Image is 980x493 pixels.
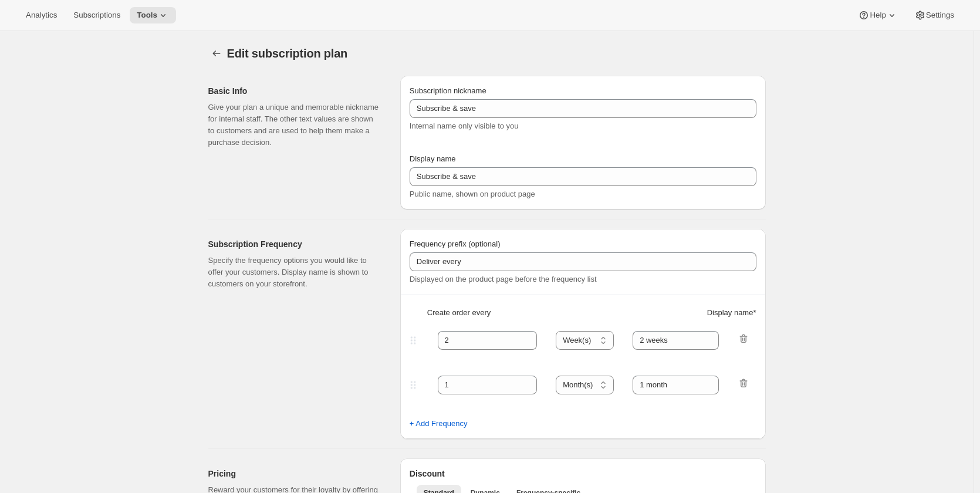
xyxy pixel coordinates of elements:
span: Analytics [26,11,57,20]
span: + Add Frequency [410,418,468,430]
h2: Subscription Frequency [208,238,381,250]
span: Frequency prefix (optional) [410,239,501,248]
button: Subscriptions [66,7,127,23]
input: 1 month [633,376,719,394]
input: 1 month [633,331,719,350]
button: Analytics [19,7,64,23]
span: Help [870,11,886,20]
button: + Add Frequency [403,414,475,433]
span: Subscription nickname [410,86,486,95]
input: Deliver every [410,252,756,271]
span: Public name, shown on product page [410,190,535,198]
button: Help [851,7,904,23]
span: Display name [410,154,456,163]
span: Create order every [427,307,491,319]
span: Display name * [707,307,756,319]
p: Give your plan a unique and memorable nickname for internal staff. The other text values are show... [208,102,381,148]
h2: Pricing [208,468,381,480]
span: Tools [137,11,157,20]
button: Settings [907,7,961,23]
h2: Discount [410,468,756,480]
button: Tools [130,7,176,23]
span: Edit subscription plan [227,47,348,60]
input: Subscribe & Save [410,99,756,118]
button: Subscription plans [208,45,225,62]
span: Internal name only visible to you [410,121,519,130]
span: Subscriptions [73,11,120,20]
p: Specify the frequency options you would like to offer your customers. Display name is shown to cu... [208,255,381,290]
input: Subscribe & Save [410,167,756,186]
span: Displayed on the product page before the frequency list [410,275,597,283]
span: Settings [926,11,954,20]
h2: Basic Info [208,85,381,97]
